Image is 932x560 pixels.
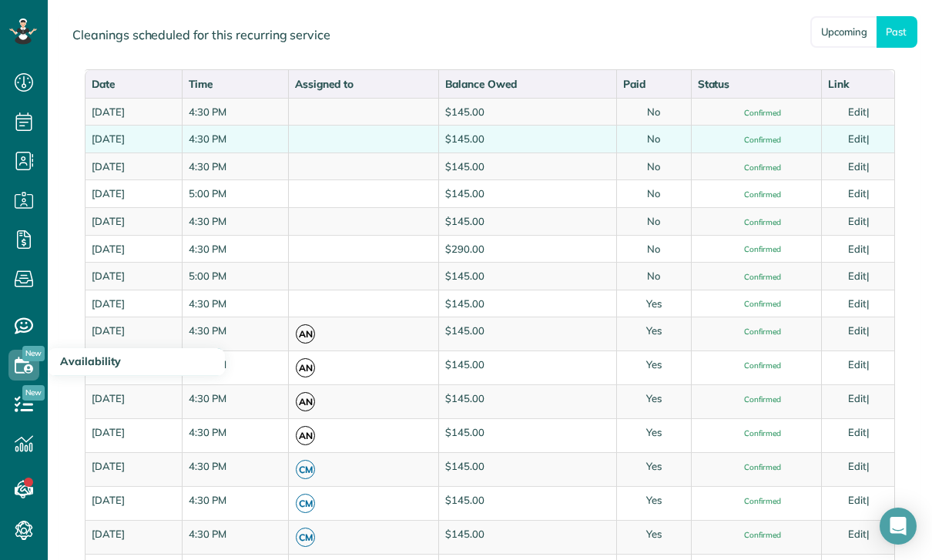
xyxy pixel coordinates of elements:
span: Availability [60,354,121,368]
span: AN [296,324,315,344]
td: $145.00 [438,153,616,180]
td: 4:30 PM [182,452,288,486]
td: | [821,520,894,554]
span: New [22,385,45,401]
td: $145.00 [438,290,616,317]
div: Assigned to [295,76,432,92]
td: [DATE] [85,520,182,554]
span: Confirmed [732,362,781,370]
td: 4:30 PM [182,125,288,153]
td: Yes [616,486,691,520]
a: Edit [848,270,867,282]
td: 4:30 PM [182,520,288,554]
span: Confirmed [732,191,781,199]
td: $145.00 [438,486,616,520]
td: [DATE] [85,235,182,263]
div: Link [828,76,888,92]
td: | [821,290,894,317]
div: Time [189,76,282,92]
td: $145.00 [438,179,616,207]
span: Confirmed [732,498,781,505]
td: Yes [616,452,691,486]
td: $290.00 [438,235,616,263]
span: Confirmed [732,531,781,539]
a: Edit [848,187,867,200]
td: [DATE] [85,486,182,520]
td: [DATE] [85,452,182,486]
span: New [22,346,45,361]
a: Edit [848,297,867,310]
td: [DATE] [85,153,182,180]
td: [DATE] [85,125,182,153]
td: 4:30 PM [182,98,288,126]
td: $145.00 [438,520,616,554]
a: Edit [848,132,867,145]
span: CM [296,460,315,479]
td: | [821,153,894,180]
td: | [821,235,894,263]
td: Yes [616,418,691,452]
td: No [616,125,691,153]
td: $145.00 [438,207,616,235]
td: 4:30 PM [182,418,288,452]
a: Edit [848,106,867,118]
td: $145.00 [438,125,616,153]
td: 4:30 PM [182,317,288,350]
span: Confirmed [732,109,781,117]
span: Confirmed [732,219,781,226]
td: Yes [616,520,691,554]
td: $145.00 [438,350,616,384]
td: [DATE] [85,262,182,290]
td: $145.00 [438,452,616,486]
div: Status [698,76,816,92]
td: 4:30 PM [182,235,288,263]
td: [DATE] [85,418,182,452]
td: | [821,452,894,486]
td: No [616,153,691,180]
td: [DATE] [85,317,182,350]
td: | [821,262,894,290]
td: | [821,98,894,126]
span: CM [296,528,315,547]
td: | [821,418,894,452]
td: | [821,317,894,350]
td: 4:30 PM [182,207,288,235]
span: CM [296,494,315,513]
td: $145.00 [438,317,616,350]
td: No [616,207,691,235]
div: Paid [623,76,685,92]
a: Past [877,16,917,48]
span: Confirmed [732,273,781,281]
td: $145.00 [438,98,616,126]
td: | [821,207,894,235]
td: $145.00 [438,384,616,418]
span: Confirmed [732,328,781,336]
span: Confirmed [732,300,781,308]
td: No [616,98,691,126]
td: [DATE] [85,384,182,418]
td: 4:30 PM [182,350,288,384]
span: Confirmed [732,136,781,144]
div: Balance Owed [445,76,610,92]
a: Upcoming [810,16,877,48]
a: Edit [848,243,867,255]
span: Confirmed [732,164,781,172]
td: $145.00 [438,262,616,290]
a: Edit [848,215,867,227]
td: 4:30 PM [182,384,288,418]
a: Edit [848,528,867,540]
td: | [821,125,894,153]
td: Yes [616,317,691,350]
a: Edit [848,358,867,371]
td: Yes [616,384,691,418]
div: Open Intercom Messenger [880,508,917,545]
td: [DATE] [85,207,182,235]
td: No [616,262,691,290]
a: Edit [848,392,867,404]
td: No [616,235,691,263]
td: Yes [616,350,691,384]
span: Confirmed [732,430,781,438]
span: AN [296,426,315,445]
td: 5:00 PM [182,262,288,290]
td: No [616,179,691,207]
